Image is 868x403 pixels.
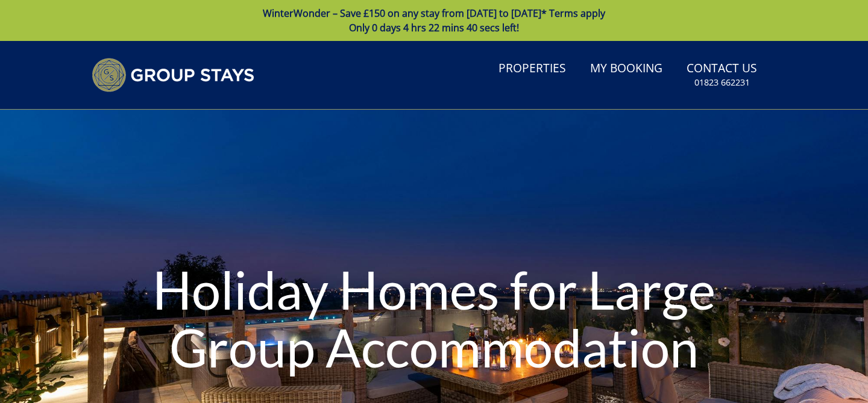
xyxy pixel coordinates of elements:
h1: Holiday Homes for Large Group Accommodation [130,237,738,399]
a: My Booking [585,55,667,83]
a: Properties [494,55,571,83]
a: Contact Us01823 662231 [682,55,762,95]
small: 01823 662231 [694,77,750,89]
img: Group Stays [92,58,254,92]
span: Only 0 days 4 hrs 22 mins 40 secs left! [349,21,519,34]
